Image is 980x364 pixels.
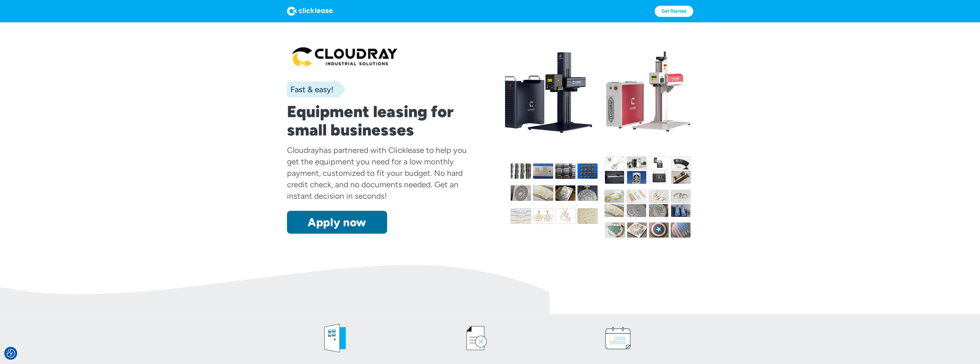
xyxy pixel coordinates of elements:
div: Fast & easy! [287,84,333,95]
img: calendar icon [601,321,635,355]
div: Cloudray [287,145,319,155]
div: has partnered with Clicklease to help you get the equipment you need for a low monthly payment, c... [287,145,467,201]
img: Revisit consent button [7,349,15,358]
img: Logo [287,7,333,16]
a: Apply now [287,211,387,234]
h1: Equipment leasing for small businesses [287,103,475,139]
img: credit icon [460,321,494,355]
button: Consent Preferences [7,349,15,358]
img: welcome icon [318,321,352,355]
a: Get Started [655,6,693,17]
